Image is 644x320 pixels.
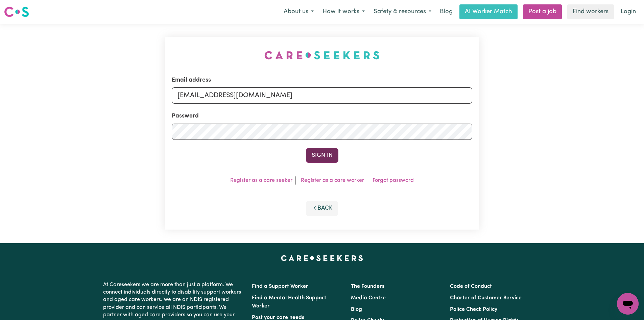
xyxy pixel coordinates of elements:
[252,295,326,309] a: Find a Mental Health Support Worker
[306,148,338,163] button: Sign In
[230,178,292,183] a: Register as a care seeker
[617,293,639,315] iframe: Button to launch messaging window
[351,284,384,289] a: The Founders
[318,5,369,19] button: How it works
[450,295,522,301] a: Charter of Customer Service
[369,5,436,19] button: Safety & resources
[279,5,318,19] button: About us
[436,4,457,19] a: Blog
[450,284,492,289] a: Code of Conduct
[172,76,211,85] label: Email address
[617,4,640,19] a: Login
[281,255,363,261] a: Careseekers home page
[172,112,199,121] label: Password
[373,178,414,183] a: Forgot password
[306,201,338,216] button: Back
[523,4,562,19] a: Post a job
[4,4,29,20] a: Careseekers logo
[351,295,386,301] a: Media Centre
[351,307,362,312] a: Blog
[301,178,364,183] a: Register as a care worker
[459,4,518,19] a: AI Worker Match
[4,6,29,18] img: Careseekers logo
[252,284,308,289] a: Find a Support Worker
[567,4,614,19] a: Find workers
[172,87,472,104] input: Email address
[450,307,497,312] a: Police Check Policy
